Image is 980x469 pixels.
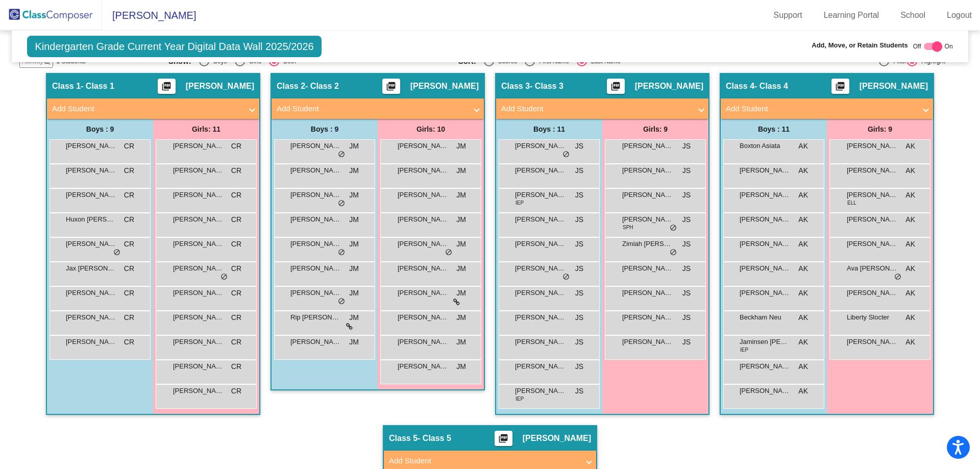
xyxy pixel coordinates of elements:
[349,337,359,348] span: JM
[272,98,484,119] mat-expansion-panel-header: Add Student
[173,337,224,347] span: [PERSON_NAME]
[173,239,224,249] span: [PERSON_NAME]
[607,79,625,94] button: Print Students Details
[575,361,583,372] span: JS
[913,42,921,51] span: Off
[398,312,449,323] span: [PERSON_NAME]
[290,263,341,274] span: [PERSON_NAME]
[124,214,134,225] span: CR
[349,312,359,323] span: JM
[456,312,466,323] span: JM
[682,165,691,176] span: JS
[575,312,583,323] span: JS
[186,81,254,91] span: [PERSON_NAME]
[173,312,224,323] span: [PERSON_NAME]
[622,214,673,225] span: [PERSON_NAME]
[124,239,134,250] span: CR
[575,263,583,274] span: JS
[515,312,566,323] span: [PERSON_NAME]
[622,239,673,249] span: Zimiah [PERSON_NAME]
[47,98,259,119] mat-expansion-panel-header: Add Student
[740,337,791,347] span: Jaminsen [PERSON_NAME]
[575,337,583,348] span: JS
[52,103,242,115] mat-panel-title: Add Student
[575,386,583,397] span: JS
[501,81,530,91] span: Class 3
[847,141,898,151] span: [PERSON_NAME]
[220,273,228,281] span: do_not_disturb_alt
[740,346,748,354] span: IEP
[515,361,566,372] span: [PERSON_NAME]
[622,165,673,176] span: [PERSON_NAME]
[740,190,791,200] span: [PERSON_NAME]
[398,190,449,200] span: [PERSON_NAME]
[740,288,791,298] span: [PERSON_NAME]
[515,288,566,298] span: [PERSON_NAME]
[456,190,466,201] span: JM
[349,141,359,152] span: JM
[66,263,117,274] span: Jax [PERSON_NAME]
[456,361,466,372] span: JM
[905,190,915,201] span: AK
[670,224,677,232] span: do_not_disturb_alt
[892,7,934,23] a: School
[622,263,673,274] span: [PERSON_NAME]
[740,312,791,323] span: Beckham Neu
[398,337,449,347] span: [PERSON_NAME]
[798,361,808,372] span: AK
[66,190,117,200] span: [PERSON_NAME]
[740,239,791,249] span: [PERSON_NAME]
[338,151,345,159] span: do_not_disturb_alt
[231,190,241,201] span: CR
[905,214,915,225] span: AK
[338,249,345,257] span: do_not_disturb_alt
[398,288,449,298] span: [PERSON_NAME]
[124,141,134,152] span: CR
[905,337,915,348] span: AK
[231,263,241,274] span: CR
[398,239,449,249] span: [PERSON_NAME]
[812,40,908,51] span: Add, Move, or Retain Students
[682,337,691,348] span: JS
[456,239,466,250] span: JM
[754,81,788,91] span: - Class 4
[682,239,691,250] span: JS
[609,81,622,95] mat-icon: picture_as_pdf
[847,190,898,200] span: [PERSON_NAME]
[231,141,241,152] span: CR
[290,312,341,323] span: Rip [PERSON_NAME]
[798,263,808,274] span: AK
[515,190,566,200] span: [PERSON_NAME]
[124,263,134,274] span: CR
[173,214,224,225] span: [PERSON_NAME]
[290,337,341,347] span: [PERSON_NAME]
[798,337,808,348] span: AK
[290,190,341,200] span: [PERSON_NAME]
[231,312,241,323] span: CR
[418,433,451,443] span: - Class 5
[158,79,176,94] button: Print Students Details
[622,141,673,151] span: [PERSON_NAME]
[682,263,691,274] span: JS
[173,141,224,151] span: [PERSON_NAME]
[501,103,691,115] mat-panel-title: Add Student
[798,141,808,152] span: AK
[349,288,359,299] span: JM
[847,239,898,249] span: [PERSON_NAME]
[398,141,449,151] span: [PERSON_NAME]
[66,337,117,347] span: [PERSON_NAME] [PERSON_NAME]
[905,288,915,299] span: AK
[682,141,691,152] span: JS
[831,79,849,94] button: Print Students Details
[798,312,808,323] span: AK
[389,455,579,467] mat-panel-title: Add Student
[515,239,566,249] span: [PERSON_NAME]
[682,190,691,201] span: JS
[398,263,449,274] span: [PERSON_NAME]
[516,199,524,207] span: IEP
[740,214,791,225] span: [PERSON_NAME]
[66,239,117,249] span: [PERSON_NAME]
[456,165,466,176] span: JM
[726,81,754,91] span: Class 4
[515,386,566,396] span: [PERSON_NAME]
